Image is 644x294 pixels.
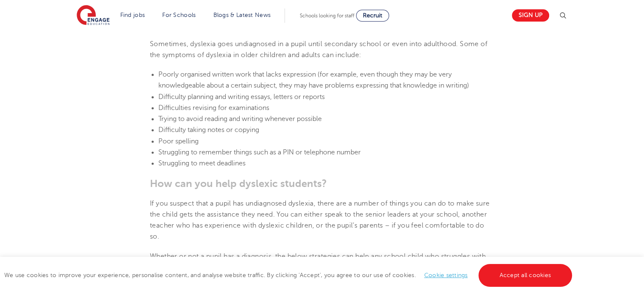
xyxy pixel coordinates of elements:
span: Struggling to meet deadlines [158,159,246,167]
a: Recruit [356,10,389,22]
span: Trying to avoid reading and writing whenever possible [158,115,322,123]
img: Engage Education [77,5,110,26]
a: Find jobs [120,12,145,18]
span: If you suspect that a pupil has undiagnosed dyslexia, there are a number of things you can do to ... [150,200,489,241]
a: Cookie settings [424,272,468,278]
a: For Schools [162,12,196,18]
a: Accept all cookies [478,264,572,287]
a: Sign up [512,9,549,22]
span: Whether or not a pupil has a diagnosis, the below strategies can help any school child who strugg... [150,253,486,271]
span: Poorly organised written work that lacks expression (for example, even though they may be very kn... [158,71,469,89]
span: Recruit [363,12,382,19]
span: We use cookies to improve your experience, personalise content, and analyse website traffic. By c... [4,272,574,278]
span: Difficulties revising for examinations [158,104,269,112]
span: Difficulty planning and writing essays, letters or reports [158,93,325,101]
b: How can you help dyslexic students? [150,178,327,190]
a: Blogs & Latest News [213,12,271,18]
span: Schools looking for staff [300,13,354,19]
span: Sometimes, dyslexia goes undiagnosed in a pupil until secondary school or even into adulthood. So... [150,40,487,59]
span: Struggling to remember things such as a PIN or telephone number [158,148,361,156]
span: Poor spelling [158,137,199,145]
span: Difficulty taking notes or copying [158,126,259,134]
